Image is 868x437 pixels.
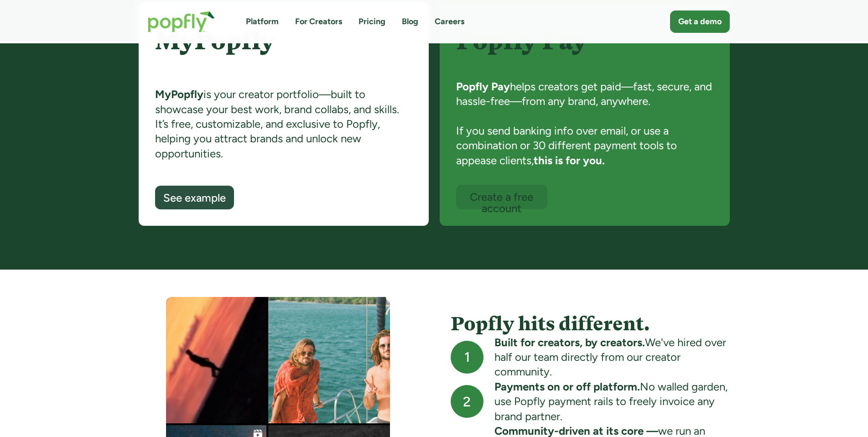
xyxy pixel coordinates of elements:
a: Create a free account [456,185,547,209]
div: Get a demo [678,16,722,27]
a: For Creators [295,16,342,27]
strong: MyPopfly [155,88,203,101]
div: See example [163,192,226,203]
a: Pricing [359,16,385,27]
div: helps creators get paid—fast, secure, and hassle-free—from any brand, anywhere. If you send banki... [456,79,713,185]
strong: Built for creators, by creators. [494,336,645,349]
h3: 1 [464,349,470,366]
h4: MyPopfly [155,27,412,79]
h4: Popfly hits different. [451,313,730,335]
h3: 2 [463,393,471,411]
div: Create a free account [464,191,539,214]
strong: Payments on or off platform. [494,380,640,393]
a: See example [155,186,234,209]
div: We've hired over half our team directly from our creator community. [494,335,730,380]
a: Get a demo [670,10,730,33]
h4: Popfly Pay [456,27,713,71]
a: Blog [402,16,418,27]
div: is your creator portfolio—built to showcase your best work, brand collabs, and skills. It’s free,... [155,87,412,186]
strong: Popfly Pay [456,80,510,93]
a: Careers [435,16,464,27]
a: home [139,2,224,42]
div: No walled garden, use Popfly payment rails to freely invoice any brand partner. [494,380,730,424]
a: Platform [246,16,279,27]
strong: this is for you. [534,154,605,167]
